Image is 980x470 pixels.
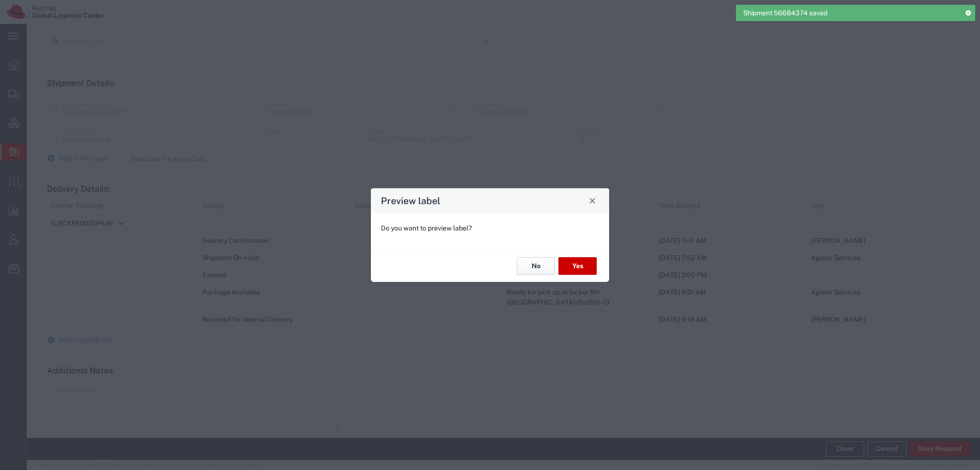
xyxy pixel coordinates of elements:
h4: Preview label [381,194,440,208]
button: No [517,257,555,275]
button: Close [586,194,599,207]
p: Do you want to preview label? [381,223,599,233]
button: Yes [558,257,597,275]
span: Shipment 56684374 saved [743,8,827,18]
